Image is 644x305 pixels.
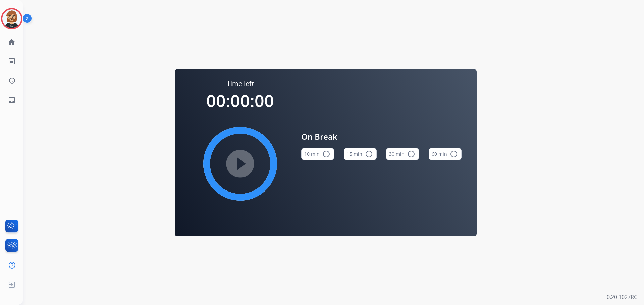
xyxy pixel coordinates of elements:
button: 10 min [301,148,334,160]
button: 60 min [429,148,462,160]
span: On Break [301,131,462,143]
mat-icon: list_alt [8,57,16,65]
mat-icon: radio_button_unchecked [407,150,415,158]
mat-icon: radio_button_unchecked [450,150,458,158]
mat-icon: history [8,77,16,85]
button: 30 min [386,148,419,160]
img: avatar [2,9,21,28]
mat-icon: radio_button_unchecked [322,150,330,158]
span: Time left [227,79,254,88]
mat-icon: home [8,38,16,46]
p: 0.20.1027RC [607,293,637,301]
mat-icon: inbox [8,96,16,104]
span: 00:00:00 [206,89,274,112]
button: 15 min [344,148,377,160]
mat-icon: radio_button_unchecked [365,150,373,158]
